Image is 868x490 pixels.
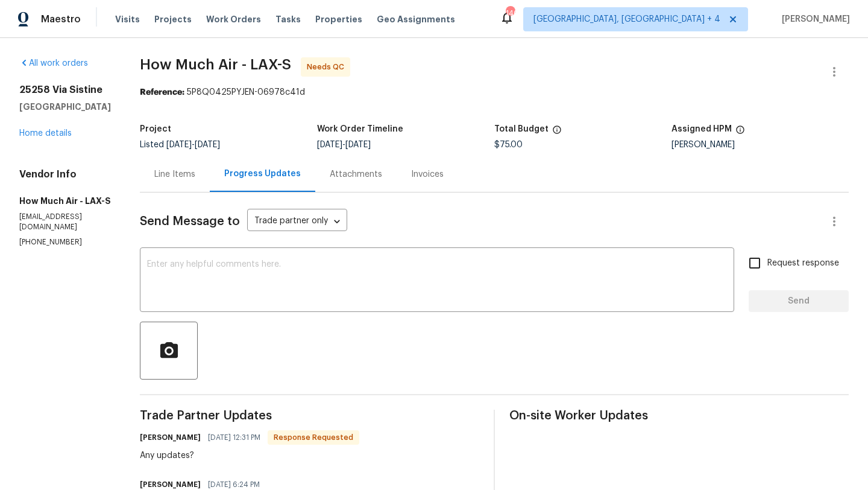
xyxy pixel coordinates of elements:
[140,141,220,149] span: Listed
[140,410,479,422] span: Trade Partner Updates
[19,129,72,138] a: Home details
[767,257,839,270] span: Request response
[140,86,849,98] div: 5P8Q0425PYJEN-06978c41d
[208,431,260,444] span: [DATE] 12:31 PM
[315,13,362,25] span: Properties
[330,168,382,180] div: Attachments
[140,125,171,133] h5: Project
[19,195,111,207] h5: How Much Air - LAX-S
[154,13,192,25] span: Projects
[19,101,111,113] h5: [GEOGRAPHIC_DATA]
[19,84,111,96] h2: 25258 Via Sistine
[506,7,514,19] div: 140
[247,212,347,232] div: Trade partner only
[140,431,201,444] h6: [PERSON_NAME]
[307,61,349,73] span: Needs QC
[166,141,192,149] span: [DATE]
[140,57,291,72] span: How Much Air - LAX-S
[41,13,81,25] span: Maestro
[317,141,371,149] span: -
[140,215,240,227] span: Send Message to
[154,168,195,180] div: Line Items
[275,15,301,24] span: Tasks
[317,125,403,133] h5: Work Order Timeline
[411,168,444,180] div: Invoices
[735,125,745,141] span: The hpm assigned to this work order.
[777,13,850,25] span: [PERSON_NAME]
[19,59,88,68] a: All work orders
[671,125,732,133] h5: Assigned HPM
[345,141,371,149] span: [DATE]
[206,13,261,25] span: Work Orders
[140,88,184,97] b: Reference:
[533,13,720,25] span: [GEOGRAPHIC_DATA], [GEOGRAPHIC_DATA] + 4
[19,237,111,247] p: [PHONE_NUMBER]
[494,125,549,133] h5: Total Budget
[115,13,140,25] span: Visits
[269,431,358,444] span: Response Requested
[224,168,301,180] div: Progress Updates
[377,13,455,25] span: Geo Assignments
[195,141,220,149] span: [DATE]
[552,125,562,141] span: The total cost of line items that have been proposed by Opendoor. This sum includes line items th...
[494,141,523,149] span: $75.00
[19,212,111,232] p: [EMAIL_ADDRESS][DOMAIN_NAME]
[671,141,849,149] div: [PERSON_NAME]
[509,410,849,422] span: On-site Worker Updates
[140,450,359,462] div: Any updates?
[317,141,342,149] span: [DATE]
[19,168,111,180] h4: Vendor Info
[166,141,220,149] span: -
